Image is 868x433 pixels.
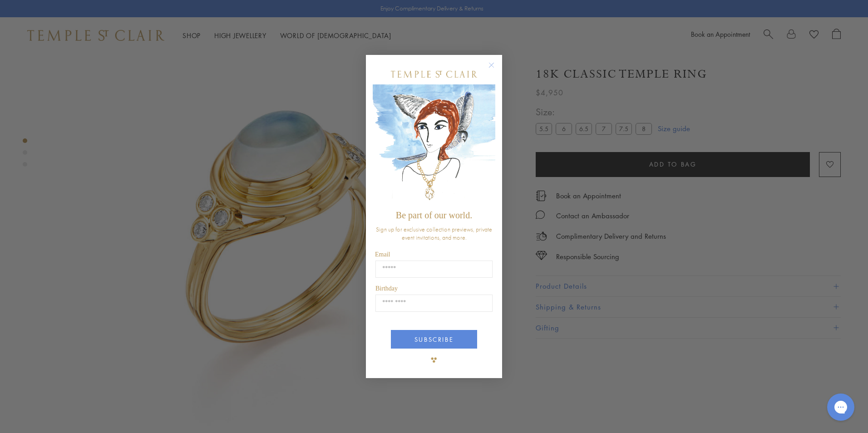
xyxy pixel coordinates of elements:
[375,261,493,278] input: Email
[391,330,477,349] button: SUBSCRIBE
[823,390,859,424] iframe: Gorgias live chat messenger
[373,84,495,206] img: c4a9eb12-d91a-4d4a-8ee0-386386f4f338.jpeg
[396,210,472,220] span: Be part of our world.
[391,71,477,78] img: Temple St. Clair
[376,225,492,241] span: Sign up for exclusive collection previews, private event invitations, and more.
[490,64,502,75] button: Close dialog
[425,351,443,369] img: TSC
[375,285,398,292] span: Birthday
[375,251,390,258] span: Email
